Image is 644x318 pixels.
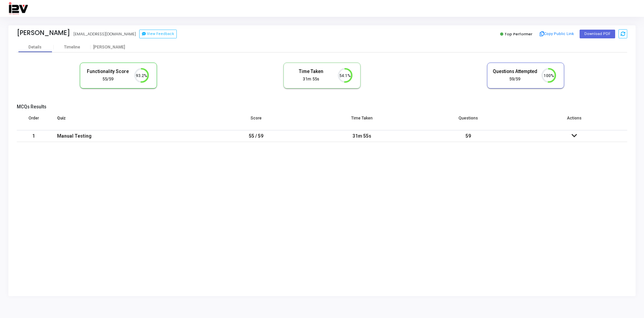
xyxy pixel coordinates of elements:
h5: MCQs Results [17,104,627,110]
span: Top Performer [504,31,532,37]
button: Download PDF [580,30,615,38]
h5: Time Taken [289,69,334,74]
div: 31m 55s [316,131,408,142]
th: Score [203,111,309,130]
div: 31m 55s [289,76,334,82]
button: View Feedback [139,30,177,38]
div: [PERSON_NAME] [17,29,70,37]
td: 55 / 59 [203,130,309,142]
th: Quiz [50,111,203,130]
th: Time Taken [309,111,415,130]
h5: Functionality Score [85,69,130,74]
th: Order [17,111,50,130]
div: 59/59 [492,76,537,82]
button: Copy Public Link [538,29,576,39]
div: Manual Testing [57,131,196,142]
div: 55/59 [85,76,130,82]
div: Details [29,45,42,50]
h5: Questions Attempted [492,69,537,74]
div: [PERSON_NAME] [91,45,127,50]
td: 59 [415,130,521,142]
img: logo [8,2,28,15]
td: 1 [17,130,50,142]
th: Questions [415,111,521,130]
div: [EMAIL_ADDRESS][DOMAIN_NAME] [73,31,136,37]
th: Actions [521,111,627,130]
div: Timeline [64,45,80,50]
